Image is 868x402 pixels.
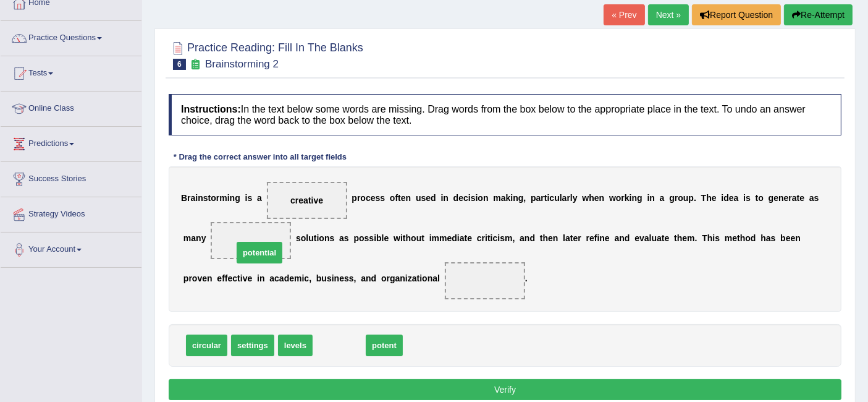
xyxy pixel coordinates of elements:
b: n [443,193,449,203]
b: i [257,273,259,283]
span: Drop target [445,262,525,299]
b: i [400,233,403,243]
b: i [405,273,408,283]
b: a [565,233,570,243]
b: a [460,233,465,243]
b: y [201,233,206,243]
b: s [771,233,776,243]
b: s [344,273,349,283]
a: Predictions [1,127,141,158]
b: s [814,193,819,203]
button: Re-Attempt [784,4,853,25]
b: i [647,193,650,203]
b: o [360,193,366,203]
h2: Practice Reading: Fill In The Blanks [169,39,363,70]
b: t [570,233,573,243]
b: , [523,193,526,203]
b: s [500,233,505,243]
b: i [597,233,600,243]
a: Your Account [1,233,141,263]
b: g [669,193,675,203]
b: a [269,273,274,283]
b: l [437,273,440,283]
b: n [259,273,265,283]
b: t [674,233,677,243]
b: d [452,233,457,243]
b: a [536,193,541,203]
b: t [421,233,424,243]
b: e [401,193,406,203]
b: a [520,233,525,243]
b: l [382,233,384,243]
b: e [784,193,789,203]
b: , [354,273,356,283]
b: v [243,273,248,283]
b: i [240,273,243,283]
b: h [677,233,683,243]
b: l [306,233,308,243]
b: n [632,193,638,203]
b: d [625,233,630,243]
b: a [809,193,814,203]
b: r [387,273,390,283]
b: r [567,193,570,203]
b: l [560,193,562,203]
b: s [369,233,374,243]
b: s [715,233,720,243]
b: l [649,233,652,243]
b: a [501,193,506,203]
b: f [395,193,398,203]
b: i [547,193,550,203]
b: e [202,273,207,283]
a: Practice Questions [1,21,141,52]
b: b [780,233,786,243]
b: u [308,233,314,243]
b: n [207,273,213,283]
b: e [589,233,594,243]
span: levels [278,335,313,356]
b: i [419,273,422,283]
b: e [786,233,791,243]
b: s [349,273,354,283]
b: o [411,233,416,243]
b: o [192,273,198,283]
b: s [330,233,335,243]
b: a [412,273,417,283]
b: i [491,233,493,243]
span: settings [231,335,274,356]
b: a [792,193,797,203]
b: h [543,233,549,243]
b: n [599,193,605,203]
b: h [761,233,766,243]
b: a [191,233,196,243]
b: i [227,193,230,203]
b: , [512,233,515,243]
b: i [468,193,471,203]
b: r [482,233,485,243]
b: n [428,273,433,283]
b: d [530,233,536,243]
b: e [732,233,737,243]
div: * Drag the correct answer into all target fields [169,151,352,163]
b: b [376,233,382,243]
b: g [390,273,395,283]
b: o [758,193,764,203]
b: i [195,193,198,203]
b: e [339,273,344,283]
b: n [198,193,203,203]
b: a [432,273,437,283]
b: e [799,193,804,203]
b: u [554,193,560,203]
b: c [549,193,554,203]
b: c [304,273,309,283]
b: k [625,193,630,203]
b: y [573,193,578,203]
button: Report Question [692,4,781,25]
b: s [376,193,381,203]
b: c [232,273,237,283]
b: a [191,193,196,203]
b: a [734,193,739,203]
b: c [493,233,498,243]
b: m [183,233,191,243]
b: s [203,193,208,203]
